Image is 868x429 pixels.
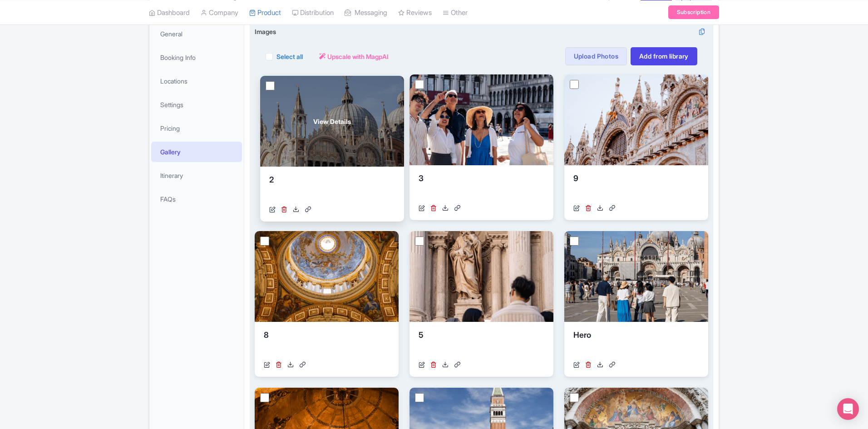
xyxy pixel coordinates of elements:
div: 9 [573,173,699,200]
div: 8 [264,329,390,356]
span: Images [255,27,276,36]
div: Hero [573,329,699,356]
a: Settings [151,94,242,115]
label: Select all [276,52,303,61]
a: Locations [151,71,242,91]
a: Itinerary [151,165,242,186]
div: Open Intercom Messenger [837,398,859,420]
a: Subscription [668,5,719,19]
a: Booking Info [151,47,242,68]
a: Gallery [151,142,242,162]
a: General [151,24,242,44]
a: FAQs [151,189,242,209]
a: Upscale with MagpAI [319,52,389,61]
div: 3 [419,173,544,200]
div: 2 [269,174,395,201]
a: Pricing [151,118,242,138]
a: View Details [260,76,404,167]
a: Add from library [631,47,697,65]
span: Upscale with MagpAI [327,52,389,61]
div: 5 [419,329,544,356]
a: Upload Photos [565,47,627,65]
span: View Details [313,117,351,126]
